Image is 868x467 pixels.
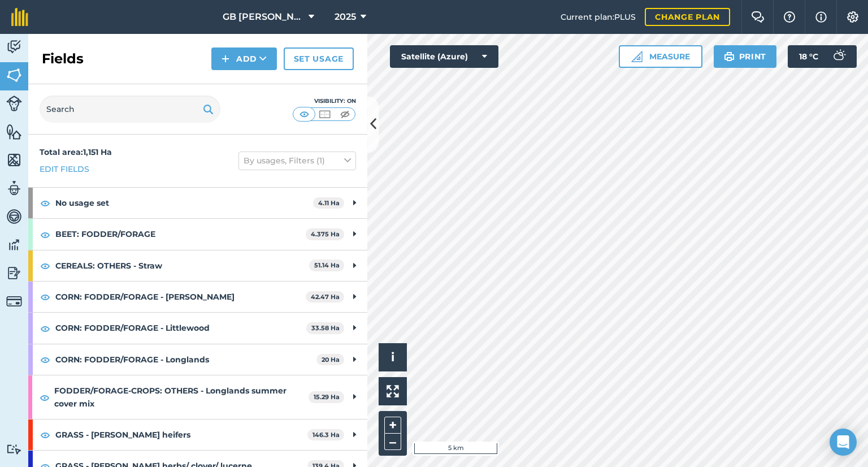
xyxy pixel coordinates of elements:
[55,344,316,375] strong: CORN: FODDER/FORAGE - Longlands
[55,188,313,218] strong: No usage set
[55,250,309,281] strong: CEREALS: OTHERS - Straw
[783,11,796,23] img: A question mark icon
[293,97,356,106] div: Visibility: On
[222,52,229,66] img: svg+xml;base64,PHN2ZyB4bWxucz0iaHR0cDovL3d3dy53My5vcmcvMjAwMC9zdmciIHdpZHRoPSIxNCIgaGVpZ2h0PSIyNC...
[238,152,356,170] button: By usages, Filters (1)
[40,290,50,304] img: svg+xml;base64,PHN2ZyB4bWxucz0iaHR0cDovL3d3dy53My5vcmcvMjAwMC9zdmciIHdpZHRoPSIxOCIgaGVpZ2h0PSIyNC...
[28,420,367,450] div: GRASS - [PERSON_NAME] heifers146.3 Ha
[6,152,22,168] img: svg+xml;base64,PHN2ZyB4bWxucz0iaHR0cDovL3d3dy53My5vcmcvMjAwMC9zdmciIHdpZHRoPSI1NiIgaGVpZ2h0PSI2MC...
[314,393,340,401] strong: 15.29 Ha
[211,47,277,70] button: Add
[799,45,818,68] span: 18 ° C
[318,199,340,207] strong: 4.11 Ha
[11,8,28,26] img: fieldmargin Logo
[28,250,367,281] div: CEREALS: OTHERS - Straw51.14 Ha
[40,228,50,241] img: svg+xml;base64,PHN2ZyB4bWxucz0iaHR0cDovL3d3dy53My5vcmcvMjAwMC9zdmciIHdpZHRoPSIxOCIgaGVpZ2h0PSIyNC...
[6,123,22,140] img: svg+xml;base64,PHN2ZyB4bWxucz0iaHR0cDovL3d3dy53My5vcmcvMjAwMC9zdmciIHdpZHRoPSI1NiIgaGVpZ2h0PSI2MC...
[28,313,367,343] div: CORN: FODDER/FORAGE - Littlewood33.58 Ha
[846,11,860,23] img: A cog icon
[203,102,214,116] img: svg+xml;base64,PHN2ZyB4bWxucz0iaHR0cDovL3d3dy53My5vcmcvMjAwMC9zdmciIHdpZHRoPSIxOSIgaGVpZ2h0PSIyNC...
[631,51,643,62] img: Ruler icon
[40,353,50,366] img: svg+xml;base64,PHN2ZyB4bWxucz0iaHR0cDovL3d3dy53My5vcmcvMjAwMC9zdmciIHdpZHRoPSIxOCIgaGVpZ2h0PSIyNC...
[815,10,827,24] img: svg+xml;base64,PHN2ZyB4bWxucz0iaHR0cDovL3d3dy53My5vcmcvMjAwMC9zdmciIHdpZHRoPSIxNyIgaGVpZ2h0PSIxNy...
[40,163,89,175] a: Edit fields
[6,208,22,225] img: svg+xml;base64,PD94bWwgdmVyc2lvbj0iMS4wIiBlbmNvZGluZz0idXRmLTgiPz4KPCEtLSBHZW5lcmF0b3I6IEFkb2JlIE...
[6,293,22,309] img: svg+xml;base64,PD94bWwgdmVyc2lvbj0iMS4wIiBlbmNvZGluZz0idXRmLTgiPz4KPCEtLSBHZW5lcmF0b3I6IEFkb2JlIE...
[724,50,735,63] img: svg+xml;base64,PHN2ZyB4bWxucz0iaHR0cDovL3d3dy53My5vcmcvMjAwMC9zdmciIHdpZHRoPSIxOSIgaGVpZ2h0PSIyNC...
[313,431,340,439] strong: 146.3 Ha
[387,385,399,397] img: Four arrows, one pointing top left, one top right, one bottom right and the last bottom left
[384,417,401,434] button: +
[40,147,112,157] strong: Total area : 1,151 Ha
[714,45,777,68] button: Print
[40,391,50,404] img: svg+xml;base64,PHN2ZyB4bWxucz0iaHR0cDovL3d3dy53My5vcmcvMjAwMC9zdmciIHdpZHRoPSIxOCIgaGVpZ2h0PSIyNC...
[311,324,340,332] strong: 33.58 Ha
[311,293,340,301] strong: 42.47 Ha
[40,196,50,210] img: svg+xml;base64,PHN2ZyB4bWxucz0iaHR0cDovL3d3dy53My5vcmcvMjAwMC9zdmciIHdpZHRoPSIxOCIgaGVpZ2h0PSIyNC...
[335,10,356,24] span: 2025
[390,45,498,68] button: Satellite (Azure)
[322,356,340,364] strong: 20 Ha
[55,420,307,450] strong: GRASS - [PERSON_NAME] heifers
[40,428,50,442] img: svg+xml;base64,PHN2ZyB4bWxucz0iaHR0cDovL3d3dy53My5vcmcvMjAwMC9zdmciIHdpZHRoPSIxOCIgaGVpZ2h0PSIyNC...
[28,344,367,375] div: CORN: FODDER/FORAGE - Longlands20 Ha
[6,96,22,111] img: svg+xml;base64,PD94bWwgdmVyc2lvbj0iMS4wIiBlbmNvZGluZz0idXRmLTgiPz4KPCEtLSBHZW5lcmF0b3I6IEFkb2JlIE...
[751,11,765,23] img: Two speech bubbles overlapping with the left bubble in the forefront
[788,45,857,68] button: 18 °C
[55,282,306,312] strong: CORN: FODDER/FORAGE - [PERSON_NAME]
[338,109,352,120] img: svg+xml;base64,PHN2ZyB4bWxucz0iaHR0cDovL3d3dy53My5vcmcvMjAwMC9zdmciIHdpZHRoPSI1MCIgaGVpZ2h0PSI0MC...
[6,180,22,197] img: svg+xml;base64,PD94bWwgdmVyc2lvbj0iMS4wIiBlbmNvZGluZz0idXRmLTgiPz4KPCEtLSBHZW5lcmF0b3I6IEFkb2JlIE...
[645,8,730,26] a: Change plan
[384,434,401,450] button: –
[40,259,50,273] img: svg+xml;base64,PHN2ZyB4bWxucz0iaHR0cDovL3d3dy53My5vcmcvMjAwMC9zdmciIHdpZHRoPSIxOCIgaGVpZ2h0PSIyNC...
[284,47,354,70] a: Set usage
[6,67,22,84] img: svg+xml;base64,PHN2ZyB4bWxucz0iaHR0cDovL3d3dy53My5vcmcvMjAwMC9zdmciIHdpZHRoPSI1NiIgaGVpZ2h0PSI2MC...
[28,375,367,419] div: FODDER/FORAGE-CROPS: OTHERS - Longlands summer cover mix15.29 Ha
[314,261,340,269] strong: 51.14 Ha
[55,219,306,249] strong: BEET: FODDER/FORAGE
[28,219,367,249] div: BEET: FODDER/FORAGE4.375 Ha
[6,38,22,55] img: svg+xml;base64,PD94bWwgdmVyc2lvbj0iMS4wIiBlbmNvZGluZz0idXRmLTgiPz4KPCEtLSBHZW5lcmF0b3I6IEFkb2JlIE...
[54,375,309,419] strong: FODDER/FORAGE-CROPS: OTHERS - Longlands summer cover mix
[6,444,22,455] img: svg+xml;base64,PD94bWwgdmVyc2lvbj0iMS4wIiBlbmNvZGluZz0idXRmLTgiPz4KPCEtLSBHZW5lcmF0b3I6IEFkb2JlIE...
[55,313,306,343] strong: CORN: FODDER/FORAGE - Littlewood
[311,230,340,238] strong: 4.375 Ha
[318,109,332,120] img: svg+xml;base64,PHN2ZyB4bWxucz0iaHR0cDovL3d3dy53My5vcmcvMjAwMC9zdmciIHdpZHRoPSI1MCIgaGVpZ2h0PSI0MC...
[391,350,394,364] span: i
[830,429,857,456] div: Open Intercom Messenger
[619,45,702,68] button: Measure
[297,109,311,120] img: svg+xml;base64,PHN2ZyB4bWxucz0iaHR0cDovL3d3dy53My5vcmcvMjAwMC9zdmciIHdpZHRoPSI1MCIgaGVpZ2h0PSI0MC...
[28,282,367,312] div: CORN: FODDER/FORAGE - [PERSON_NAME]42.47 Ha
[40,322,50,335] img: svg+xml;base64,PHN2ZyB4bWxucz0iaHR0cDovL3d3dy53My5vcmcvMjAwMC9zdmciIHdpZHRoPSIxOCIgaGVpZ2h0PSIyNC...
[223,10,304,24] span: GB [PERSON_NAME] Farms
[379,343,407,371] button: i
[6,236,22,253] img: svg+xml;base64,PD94bWwgdmVyc2lvbj0iMS4wIiBlbmNvZGluZz0idXRmLTgiPz4KPCEtLSBHZW5lcmF0b3I6IEFkb2JlIE...
[561,11,636,23] span: Current plan : PLUS
[6,265,22,282] img: svg+xml;base64,PD94bWwgdmVyc2lvbj0iMS4wIiBlbmNvZGluZz0idXRmLTgiPz4KPCEtLSBHZW5lcmF0b3I6IEFkb2JlIE...
[42,50,84,68] h2: Fields
[28,188,367,218] div: No usage set4.11 Ha
[827,45,850,68] img: svg+xml;base64,PD94bWwgdmVyc2lvbj0iMS4wIiBlbmNvZGluZz0idXRmLTgiPz4KPCEtLSBHZW5lcmF0b3I6IEFkb2JlIE...
[40,96,220,123] input: Search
